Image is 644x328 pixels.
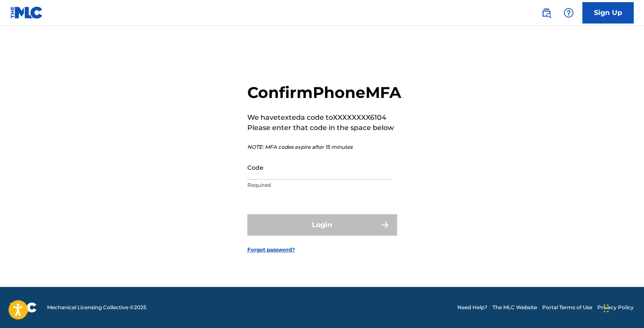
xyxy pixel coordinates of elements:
p: NOTE: MFA codes expire after 15 minutes [247,143,401,151]
a: The MLC Website [493,304,537,311]
img: help [564,8,574,18]
a: Public Search [538,4,555,21]
a: Forgot password? [247,246,295,254]
p: Please enter that code in the space below [247,123,401,133]
p: Required [247,181,392,189]
img: logo [10,302,37,313]
img: MLC Logo [10,6,43,19]
iframe: Chat Widget [601,287,644,328]
a: Portal Terms of Use [542,304,592,311]
img: search [541,8,552,18]
a: Privacy Policy [597,304,634,311]
a: Need Help? [457,304,487,311]
span: Mechanical Licensing Collective © 2025 [47,304,146,311]
a: Sign Up [582,2,634,24]
p: We have texted a code to XXXXXXXX6104 [247,112,401,123]
div: Help [560,4,577,21]
h2: Confirm Phone MFA [247,83,401,102]
div: Drag [604,295,609,321]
